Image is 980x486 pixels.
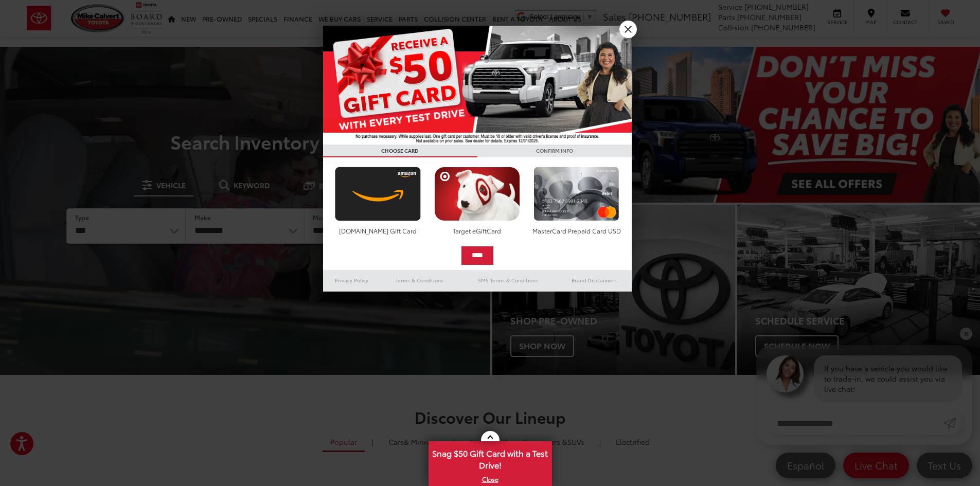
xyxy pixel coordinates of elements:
[432,226,523,235] div: Target eGiftCard
[332,167,423,221] img: amazoncard.png
[323,145,477,157] h3: CHOOSE CARD
[459,274,557,286] a: SMS Terms & Conditions
[477,145,632,157] h3: CONFIRM INFO
[432,167,523,221] img: targetcard.png
[557,274,632,286] a: Brand Disclaimers
[332,226,423,235] div: [DOMAIN_NAME] Gift Card
[430,442,551,474] span: Snag $50 Gift Card with a Test Drive!
[323,274,381,286] a: Privacy Policy
[531,226,622,235] div: MasterCard Prepaid Card USD
[380,274,459,286] a: Terms & Conditions
[323,26,632,145] img: 55838_top_625864.jpg
[531,167,622,221] img: mastercard.png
